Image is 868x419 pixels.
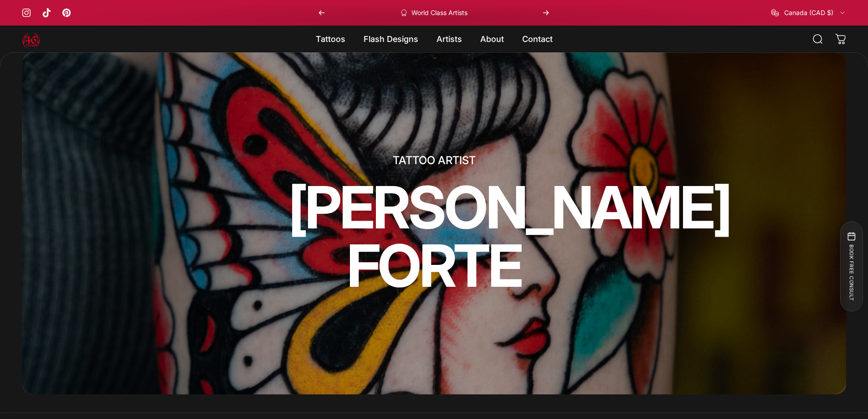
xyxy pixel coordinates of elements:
[513,30,562,49] a: Contact
[307,30,562,49] nav: Primary
[307,30,354,49] summary: Tattoos
[831,29,851,49] a: 0 items
[427,30,471,49] summary: Artists
[354,30,427,49] summary: Flash Designs
[288,178,730,237] animate-element: [PERSON_NAME]
[784,9,833,17] span: Canada (CAD $)
[471,30,513,49] summary: About
[411,9,467,17] p: World Class Artists
[840,221,863,311] button: BOOK FREE CONSULT
[347,237,521,295] animate-element: FORTE
[393,154,476,167] strong: TATTOO ARTIST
